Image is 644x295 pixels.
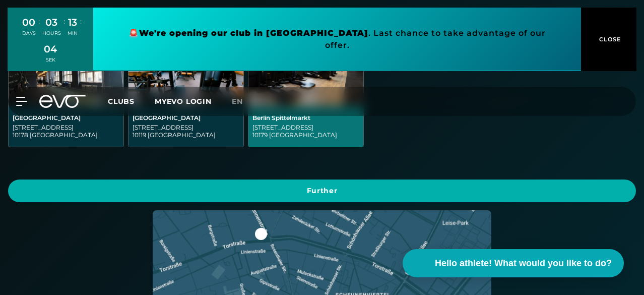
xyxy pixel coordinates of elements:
[133,124,194,131] font: [STREET_ADDRESS]
[133,131,146,139] font: 10119
[42,30,61,36] font: HOURS
[80,17,82,26] font: :
[13,131,28,139] font: 10178
[155,97,212,106] a: MYEVO LOGIN
[38,17,40,26] font: :
[22,16,35,28] font: 00
[13,124,74,131] font: [STREET_ADDRESS]
[44,43,57,55] font: 04
[68,16,77,28] font: 13
[30,131,98,139] font: [GEOGRAPHIC_DATA]
[63,17,65,26] font: :
[435,258,612,268] font: Hello athlete! What would you like to do?
[46,57,55,63] font: SEK
[108,96,155,106] a: Clubs
[599,36,621,43] font: CLOSE
[232,96,255,107] a: en
[269,131,337,139] font: [GEOGRAPHIC_DATA]
[403,249,624,277] button: Hello athlete! What would you like to do?
[252,131,268,139] font: 10179
[45,16,57,28] font: 03
[108,97,135,106] font: Clubs
[8,180,636,202] a: Further
[232,97,243,106] font: en
[307,186,338,195] font: Further
[68,30,78,36] font: MIN
[148,131,216,139] font: [GEOGRAPHIC_DATA]
[22,30,36,36] font: DAYS
[252,124,313,131] font: [STREET_ADDRESS]
[581,8,636,71] button: CLOSE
